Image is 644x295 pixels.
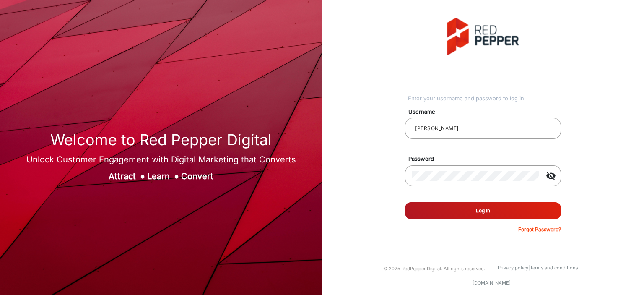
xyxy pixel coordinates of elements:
[528,265,530,271] a: |
[447,18,519,55] img: vmg-logo
[518,226,561,233] p: Forgot Password?
[530,265,578,271] a: Terms and conditions
[26,131,296,149] h1: Welcome to Red Pepper Digital
[498,265,528,271] a: Privacy policy
[402,155,571,163] mat-label: Password
[402,108,571,116] mat-label: Username
[383,266,485,272] small: © 2025 RedPepper Digital. All rights reserved.
[408,94,561,103] div: Enter your username and password to log in
[140,171,145,181] span: ●
[26,153,296,166] div: Unlock Customer Engagement with Digital Marketing that Converts
[412,123,554,133] input: Your username
[174,171,179,181] span: ●
[473,280,511,286] a: [DOMAIN_NAME]
[405,202,561,219] button: Log In
[541,171,561,181] mat-icon: visibility_off
[26,170,296,183] div: Attract Learn Convert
